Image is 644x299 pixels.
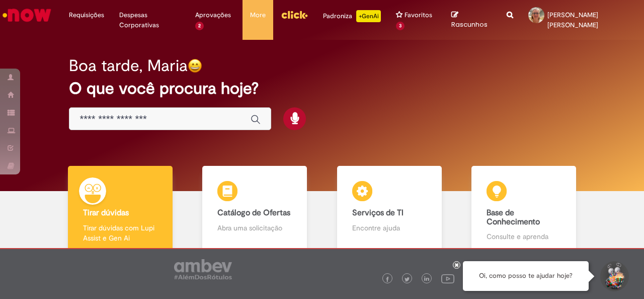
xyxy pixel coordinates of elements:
[547,11,598,29] span: [PERSON_NAME] [PERSON_NAME]
[322,166,457,253] a: Serviços de TI Encontre ajuda
[352,208,404,218] b: Serviços de TI
[451,11,492,29] a: Rascunhos
[250,10,266,20] span: More
[195,22,204,30] span: 2
[599,261,629,291] button: Iniciar Conversa de Suporte
[323,10,381,22] div: Padroniza
[352,223,427,233] p: Encontre ajuda
[424,276,429,282] img: logo_footer_linkedin.png
[396,22,405,30] span: 3
[188,58,202,73] img: happy-face.png
[217,223,292,233] p: Abra uma solicitação
[174,259,232,279] img: logo_footer_ambev_rotulo_gray.png
[69,57,188,75] h2: Boa tarde, Maria
[463,261,589,291] div: Oi, como posso te ajudar hoje?
[1,5,53,25] img: ServiceNow
[457,166,592,253] a: Base de Conhecimento Consulte e aprenda
[83,208,129,218] b: Tirar dúvidas
[217,208,290,218] b: Catálogo de Ofertas
[487,231,561,242] p: Consulte e aprenda
[119,10,180,30] span: Despesas Corporativas
[405,10,432,20] span: Favoritos
[69,10,104,20] span: Requisições
[441,272,454,285] img: logo_footer_youtube.png
[405,277,410,282] img: logo_footer_twitter.png
[385,277,390,282] img: logo_footer_facebook.png
[53,166,188,253] a: Tirar dúvidas Tirar dúvidas com Lupi Assist e Gen Ai
[188,166,323,253] a: Catálogo de Ofertas Abra uma solicitação
[356,10,381,22] p: +GenAi
[83,223,157,243] p: Tirar dúvidas com Lupi Assist e Gen Ai
[281,7,308,22] img: click_logo_yellow_360x200.png
[69,80,575,97] h2: O que você procura hoje?
[487,208,540,227] b: Base de Conhecimento
[451,20,488,29] span: Rascunhos
[195,10,231,20] span: Aprovações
